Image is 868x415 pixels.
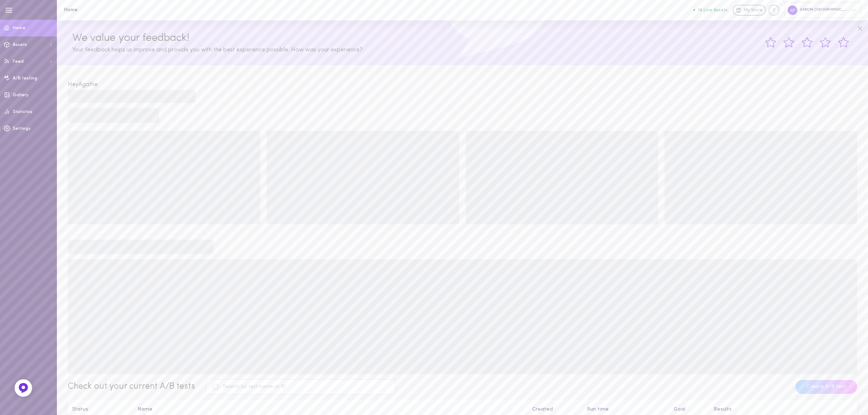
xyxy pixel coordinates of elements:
span: Feed [13,59,24,64]
a: 18 Live Assets [693,8,733,13]
span: Assets [13,43,27,47]
span: Hey Agathe [68,82,98,88]
span: Settings [13,127,31,131]
button: Create A/B test [795,380,857,394]
span: A/B testing [13,76,37,81]
button: 18 Live Assets [693,8,728,12]
a: Create A/B test [795,384,857,389]
span: We value your feedback! [72,32,189,44]
span: Your feedback helps us improve and provide you with the best experience possible. How was your ex... [72,47,363,53]
img: Feedback Button [18,383,29,393]
h1: Home [64,7,184,13]
span: Statistics [13,110,32,114]
input: Search by test name or ID [206,379,395,395]
span: Gallery [13,93,28,97]
span: My Store [744,7,763,14]
a: My Store [733,5,766,16]
span: Check out your current A/B tests [68,382,195,391]
span: Home [13,26,26,30]
div: SABON [GEOGRAPHIC_DATA] [784,2,861,18]
div: Knowledge center [768,5,779,16]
